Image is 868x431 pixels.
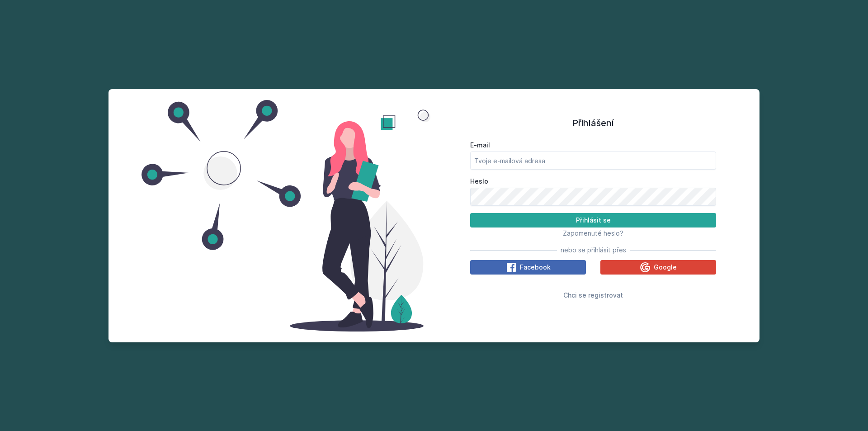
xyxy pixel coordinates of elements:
[561,246,626,255] span: nebo se přihlásit přes
[600,260,716,275] button: Google
[470,152,716,170] input: Tvoje e-mailová adresa
[470,141,716,150] label: E-mail
[470,260,586,275] button: Facebook
[563,229,623,237] span: Zapomenuté heslo?
[470,213,716,227] button: Přihlásit se
[470,177,716,186] label: Heslo
[654,263,677,272] span: Google
[563,291,623,299] span: Chci se registrovat
[470,116,716,130] h1: Přihlášení
[563,289,623,300] button: Chci se registrovat
[520,263,551,272] span: Facebook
